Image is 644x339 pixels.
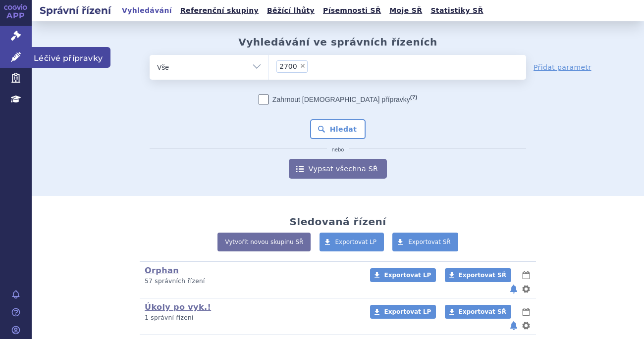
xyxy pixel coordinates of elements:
a: Exportovat SŘ [445,268,511,282]
p: 1 správní řízení [145,314,357,322]
button: nastavení [521,283,531,295]
i: nebo [327,147,349,153]
a: Přidat parametr [534,62,591,72]
a: Vytvořit novou skupinu SŘ [217,233,311,251]
a: Úkoly po vyk.! [145,302,211,312]
button: lhůty [521,306,531,318]
a: Exportovat LP [370,305,436,319]
button: Hledat [310,119,366,139]
p: 57 správních řízení [145,277,357,286]
span: Exportovat SŘ [459,308,506,315]
a: Moje SŘ [386,4,425,17]
h2: Sledovaná řízení [289,216,386,228]
a: Referenční skupiny [177,4,262,17]
a: Statistiky SŘ [428,4,486,17]
input: 2700 [311,60,316,72]
span: Léčivé přípravky [32,47,110,68]
a: Exportovat SŘ [445,305,511,319]
button: notifikace [509,320,519,332]
span: 2700 [279,63,297,70]
button: notifikace [509,283,519,295]
span: Exportovat LP [335,239,377,245]
a: Vypsat všechna SŘ [289,159,387,179]
a: Exportovat SŘ [392,233,458,251]
span: Exportovat LP [384,272,431,279]
a: Běžící lhůty [264,4,318,17]
button: lhůty [521,269,531,281]
a: Exportovat LP [370,268,436,282]
span: × [300,63,306,69]
span: Exportovat LP [384,308,431,315]
h2: Správní řízení [32,3,119,17]
h2: Vyhledávání ve správních řízeních [238,36,437,48]
button: nastavení [521,320,531,332]
span: Exportovat SŘ [408,239,451,245]
a: Orphan [145,266,179,275]
label: Zahrnout [DEMOGRAPHIC_DATA] přípravky [259,95,417,104]
abbr: (?) [410,94,417,100]
a: Vyhledávání [119,4,175,17]
a: Exportovat LP [320,233,384,251]
a: Písemnosti SŘ [320,4,384,17]
span: Exportovat SŘ [459,272,506,279]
